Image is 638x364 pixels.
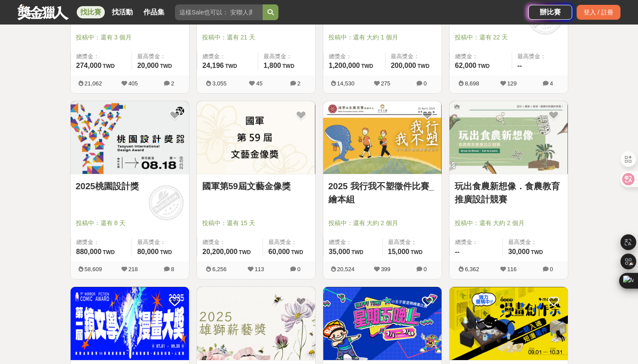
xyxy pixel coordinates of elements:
[202,180,310,193] a: 國軍第59屆文藝金像獎
[197,101,315,175] a: Cover Image
[137,52,184,61] span: 最高獎金：
[337,266,355,272] span: 20,524
[550,266,553,272] span: 0
[323,101,442,174] img: Cover Image
[455,180,563,206] a: 玩出食農新想像．食農教育推廣設計競賽
[103,249,114,255] span: TWD
[517,62,522,69] span: --
[449,287,568,360] a: Cover Image
[264,52,310,61] span: 最高獎金：
[329,238,377,247] span: 總獎金：
[76,219,184,228] span: 投稿中：還有 8 天
[465,266,479,272] span: 6,362
[449,101,568,175] a: Cover Image
[256,80,262,87] span: 45
[76,52,126,61] span: 總獎金：
[361,63,373,69] span: TWD
[76,33,184,42] span: 投稿中：還有 3 個月
[202,219,310,228] span: 投稿中：還有 15 天
[85,80,102,87] span: 21,062
[455,219,563,228] span: 投稿中：還有 大約 2 個月
[76,62,102,69] span: 274,000
[531,249,543,255] span: TWD
[328,33,436,42] span: 投稿中：還有 大約 1 個月
[337,80,355,87] span: 14,530
[71,101,189,175] a: Cover Image
[424,266,427,272] span: 0
[203,238,258,247] span: 總獎金：
[255,266,264,272] span: 113
[323,101,442,175] a: Cover Image
[455,52,506,61] span: 總獎金：
[388,248,410,255] span: 15,000
[507,266,517,272] span: 116
[329,52,380,61] span: 總獎金：
[77,6,105,18] a: 找比賽
[329,248,350,255] span: 35,000
[71,287,189,360] img: Cover Image
[197,287,315,360] a: Cover Image
[381,266,391,272] span: 399
[391,62,416,69] span: 200,000
[323,287,442,360] img: Cover Image
[455,248,460,255] span: --
[455,238,497,247] span: 總獎金：
[465,80,479,87] span: 8,698
[160,249,172,255] span: TWD
[329,62,360,69] span: 1,200,000
[137,238,184,247] span: 最高獎金：
[478,63,489,69] span: TWD
[203,248,238,255] span: 20,200,000
[391,52,436,61] span: 最高獎金：
[212,80,227,87] span: 3,055
[449,287,568,360] img: Cover Image
[264,62,281,69] span: 1,800
[128,266,138,272] span: 218
[160,63,172,69] span: TWD
[388,238,436,247] span: 最高獎金：
[103,63,114,69] span: TWD
[137,248,159,255] span: 80,000
[175,4,263,20] input: 這樣Sale也可以： 安聯人壽創意銷售法募集
[455,62,477,69] span: 62,000
[508,238,563,247] span: 最高獎金：
[128,80,138,87] span: 405
[410,249,422,255] span: TWD
[550,80,553,87] span: 4
[203,62,224,69] span: 24,196
[508,248,530,255] span: 30,000
[212,266,227,272] span: 6,256
[517,52,563,61] span: 最高獎金：
[76,248,102,255] span: 880,000
[203,52,253,61] span: 總獎金：
[417,63,429,69] span: TWD
[577,5,620,20] div: 登入 / 註冊
[108,6,136,18] a: 找活動
[297,80,300,87] span: 2
[137,62,159,69] span: 20,000
[71,287,189,360] a: Cover Image
[171,80,174,87] span: 2
[197,287,315,360] img: Cover Image
[76,238,126,247] span: 總獎金：
[291,249,303,255] span: TWD
[140,6,168,18] a: 作品集
[239,249,251,255] span: TWD
[85,266,102,272] span: 58,609
[528,5,572,20] a: 辦比賽
[268,248,290,255] span: 60,000
[323,287,442,360] a: Cover Image
[268,238,310,247] span: 最高獎金：
[507,80,517,87] span: 129
[424,80,427,87] span: 0
[455,33,563,42] span: 投稿中：還有 22 天
[282,63,294,69] span: TWD
[171,266,174,272] span: 8
[297,266,300,272] span: 0
[328,180,436,206] a: 2025 我行我不塑徵件比賽_繪本組
[225,63,237,69] span: TWD
[71,101,189,174] img: Cover Image
[76,180,184,193] a: 2025桃園設計獎
[328,219,436,228] span: 投稿中：還有 大約 2 個月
